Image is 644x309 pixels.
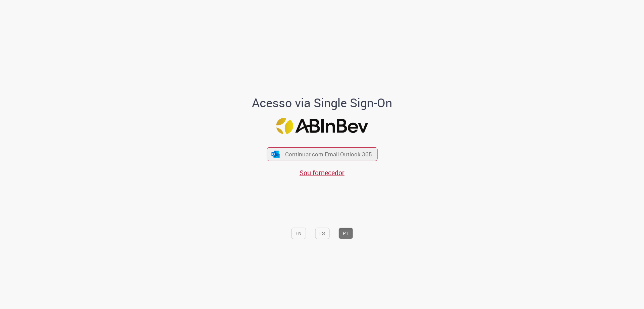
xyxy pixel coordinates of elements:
img: Logo ABInBev [276,118,368,134]
button: ícone Azure/Microsoft 360 Continuar com Email Outlook 365 [267,147,377,161]
a: Sou fornecedor [300,168,344,177]
button: PT [338,228,353,239]
button: ES [315,228,329,239]
button: EN [291,228,306,239]
h1: Acesso via Single Sign-On [229,96,415,110]
img: ícone Azure/Microsoft 360 [271,151,280,158]
span: Continuar com Email Outlook 365 [285,150,372,158]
